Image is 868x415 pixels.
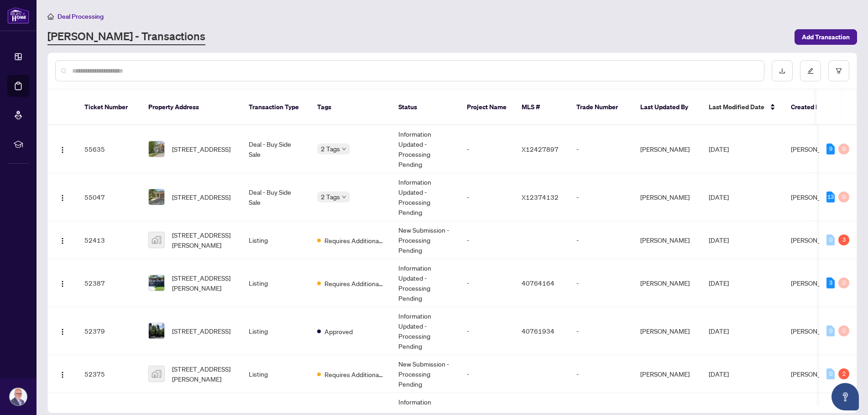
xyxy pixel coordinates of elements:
[791,327,840,335] span: [PERSON_NAME]
[709,193,729,201] span: [DATE]
[460,355,514,393] td: -
[59,328,66,335] img: Logo
[342,195,346,199] span: down
[569,355,633,393] td: -
[310,90,391,125] th: Tags
[149,275,164,291] img: thumbnail-img
[791,279,840,287] span: [PERSON_NAME]
[569,173,633,221] td: -
[826,192,835,202] div: 13
[522,327,554,335] span: 40761934
[826,277,835,288] div: 3
[391,355,460,393] td: New Submission - Processing Pending
[77,307,141,355] td: 52379
[241,259,310,307] td: Listing
[826,368,835,379] div: 0
[569,90,633,125] th: Trade Number
[77,90,141,125] th: Ticket Number
[391,125,460,173] td: Information Updated - Processing Pending
[460,259,514,307] td: -
[522,145,559,153] span: X12427897
[791,370,840,378] span: [PERSON_NAME]
[826,325,835,336] div: 0
[826,144,835,154] div: 9
[807,68,814,74] span: edit
[141,90,241,125] th: Property Address
[55,233,70,247] button: Logo
[172,230,234,250] span: [STREET_ADDRESS][PERSON_NAME]
[633,125,701,173] td: [PERSON_NAME]
[149,189,164,205] img: thumbnail-img
[241,307,310,355] td: Listing
[321,192,340,202] span: 2 Tags
[460,307,514,355] td: -
[838,368,849,379] div: 2
[55,324,70,338] button: Logo
[391,221,460,259] td: New Submission - Processing Pending
[633,173,701,221] td: [PERSON_NAME]
[149,141,164,157] img: thumbnail-img
[772,60,793,81] button: download
[784,90,838,125] th: Created By
[149,232,164,248] img: thumbnail-img
[569,221,633,259] td: -
[460,173,514,221] td: -
[779,68,785,74] span: download
[324,235,384,245] span: Requires Additional Docs
[522,279,554,287] span: 40764164
[791,145,840,153] span: [PERSON_NAME]
[838,277,849,288] div: 0
[791,236,840,244] span: [PERSON_NAME]
[569,307,633,355] td: -
[826,234,835,245] div: 0
[391,90,460,125] th: Status
[569,125,633,173] td: -
[149,366,164,382] img: thumbnail-img
[77,355,141,393] td: 52375
[391,307,460,355] td: Information Updated - Processing Pending
[838,192,849,202] div: 0
[324,278,384,288] span: Requires Additional Docs
[241,355,310,393] td: Listing
[709,279,729,287] span: [DATE]
[800,60,821,81] button: edit
[58,12,104,21] span: Deal Processing
[55,276,70,290] button: Logo
[47,13,54,20] span: home
[241,125,310,173] td: Deal - Buy Side Sale
[172,144,230,154] span: [STREET_ADDRESS]
[836,68,842,74] span: filter
[7,7,29,24] img: logo
[522,193,559,201] span: X12374132
[709,236,729,244] span: [DATE]
[77,173,141,221] td: 55047
[838,325,849,336] div: 0
[460,125,514,173] td: -
[77,125,141,173] td: 55635
[59,371,66,378] img: Logo
[460,90,514,125] th: Project Name
[172,273,234,293] span: [STREET_ADDRESS][PERSON_NAME]
[324,326,353,336] span: Approved
[55,142,70,156] button: Logo
[709,370,729,378] span: [DATE]
[55,190,70,204] button: Logo
[342,147,346,151] span: down
[709,145,729,153] span: [DATE]
[59,237,66,245] img: Logo
[633,307,701,355] td: [PERSON_NAME]
[633,259,701,307] td: [PERSON_NAME]
[838,234,849,245] div: 3
[795,29,857,45] button: Add Transaction
[709,102,764,112] span: Last Modified Date
[838,144,849,154] div: 0
[569,259,633,307] td: -
[149,323,164,339] img: thumbnail-img
[172,326,230,336] span: [STREET_ADDRESS]
[633,221,701,259] td: [PERSON_NAME]
[59,280,66,287] img: Logo
[321,144,340,154] span: 2 Tags
[514,90,569,125] th: MLS #
[59,146,66,154] img: Logo
[172,192,230,202] span: [STREET_ADDRESS]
